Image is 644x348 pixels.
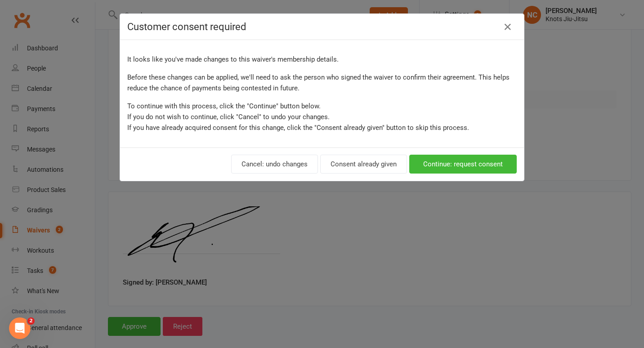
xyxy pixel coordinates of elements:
[320,155,407,174] button: Consent already given
[127,124,469,132] span: If you have already acquired consent for this change, click the "Consent already given" button to...
[501,20,515,34] button: Close
[127,72,517,94] p: Before these changes can be applied, we'll need to ask the person who signed the waiver to confir...
[9,317,31,339] iframe: Intercom live chat
[231,155,318,174] button: Cancel: undo changes
[127,21,246,32] span: Customer consent required
[27,317,35,325] span: 2
[127,101,517,133] p: To continue with this process, click the "Continue" button below. If you do not wish to continue,...
[409,155,517,174] button: Continue: request consent
[127,54,517,65] p: It looks like you've made changes to this waiver's membership details.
